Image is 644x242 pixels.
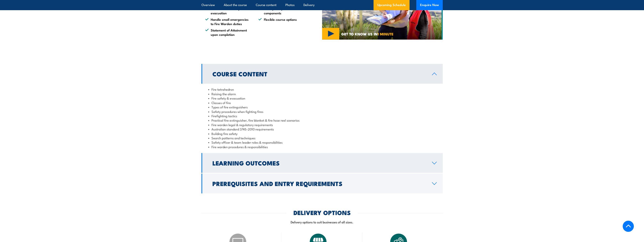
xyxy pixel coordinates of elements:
li: Australian standard 3745-2010 requirements [208,127,436,131]
h2: DELIVERY OPTIONS [293,210,351,215]
li: Fire warden procedures & responsibilities [208,145,436,149]
li: Building fire safety [208,131,436,136]
span: GET TO KNOW US IN [341,32,394,36]
li: Statement of Attainment upon completion [205,28,252,37]
p: Delivery options to suit businesses of all sizes. [201,220,443,224]
h2: Prerequisites and Entry Requirements [212,181,426,186]
li: Search patterns and techniques [208,136,436,140]
li: Classes of fire [208,100,436,105]
li: Types of fire extinguishers [208,105,436,109]
li: Raising the alarm [208,92,436,96]
h2: Course Content [212,71,426,76]
li: Flexible course options [258,17,305,26]
li: Safety procedures when fighting fires [208,109,436,114]
li: Handle small emergencies to Fire Warden duties [205,17,252,26]
a: Prerequisites and Entry Requirements [201,174,443,193]
h2: Learning Outcomes [212,160,426,165]
li: Fire tetrahedron [208,87,436,91]
li: Firefighting tactics [208,114,436,118]
li: Practical fire extinguisher, fire blanket & fire hose reel scenarios [208,118,436,122]
strong: 1 MINUTE [378,31,394,37]
li: Fire safety & evacuation [208,96,436,100]
li: Theory and practical components [258,6,305,15]
li: Safety officer & team leader roles & responsibilities [208,140,436,144]
a: Course Content [201,64,443,84]
a: Learning Outcomes [201,153,443,173]
li: Fire warden legal & regulatory requirements [208,123,436,127]
li: Skills for safe workplace evacuation [205,6,252,15]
